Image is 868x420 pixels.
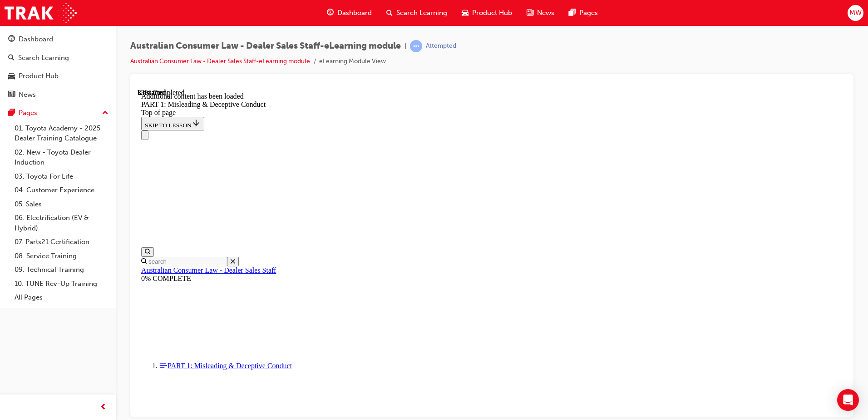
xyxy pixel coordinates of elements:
[320,4,379,22] a: guage-iconDashboard
[4,86,112,103] a: News
[396,8,447,18] span: Search Learning
[11,197,112,211] a: 05. Sales
[849,8,862,18] span: MW
[527,7,533,19] span: news-icon
[327,7,334,19] span: guage-icon
[8,109,15,117] span: pages-icon
[569,7,576,19] span: pages-icon
[100,402,107,413] span: prev-icon
[11,249,112,263] a: 08. Service Training
[519,4,562,22] a: news-iconNews
[4,4,705,12] div: Additional content has been loaded
[837,389,859,411] div: Open Intercom Messenger
[11,121,112,145] a: 01. Toyota Academy - 2025 Dealer Training Catalogue
[19,34,53,45] div: Dashboard
[537,8,554,18] span: News
[319,56,386,67] li: eLearning Module View
[9,168,89,178] input: Search
[472,8,512,18] span: Product Hub
[4,178,138,185] a: Australian Consumer Law - Dealer Sales Staff
[11,290,112,305] a: All Pages
[562,4,605,22] a: pages-iconPages
[11,277,112,291] a: 10. TUNE Rev-Up Training
[11,235,112,249] a: 07. Parts21 Certification
[4,20,705,28] div: Top of page
[337,8,372,18] span: Dashboard
[18,53,69,63] div: Search Learning
[4,159,16,168] button: Open search menu
[4,105,112,121] button: Pages
[379,4,454,22] a: search-iconSearch Learning
[579,8,598,18] span: Pages
[4,42,11,51] button: Close navigation menu
[7,33,63,40] span: SKIP TO LESSON
[848,5,863,21] button: MW
[4,29,112,105] button: DashboardSearch LearningProduct HubNews
[11,170,112,184] a: 03. Toyota For Life
[462,7,469,19] span: car-icon
[454,4,519,22] a: car-iconProduct Hub
[386,7,393,19] span: search-icon
[4,31,112,48] a: Dashboard
[19,108,37,118] div: Pages
[11,183,112,197] a: 04. Customer Experience
[11,263,112,277] a: 09. Technical Training
[5,3,77,23] img: Trak
[4,12,705,20] div: PART 1: Misleading & Deceptive Conduct
[11,145,112,170] a: 02. New - Toyota Dealer Induction
[426,42,456,50] div: Attempted
[410,40,422,52] span: learningRecordVerb_ATTEMPT-icon
[404,41,406,51] span: |
[102,107,108,119] span: up-icon
[4,68,112,85] a: Product Hub
[4,28,67,42] button: SKIP TO LESSON
[11,211,112,235] a: 06. Electrification (EV & Hybrid)
[4,50,112,66] a: Search Learning
[8,35,15,44] span: guage-icon
[89,168,101,178] button: Close search menu
[8,54,15,62] span: search-icon
[4,186,705,194] div: 0% COMPLETE
[8,72,15,80] span: car-icon
[19,90,36,100] div: News
[130,57,310,65] a: Australian Consumer Law - Dealer Sales Staff-eLearning module
[130,41,401,51] span: Australian Consumer Law - Dealer Sales Staff-eLearning module
[19,71,59,81] div: Product Hub
[8,91,15,99] span: news-icon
